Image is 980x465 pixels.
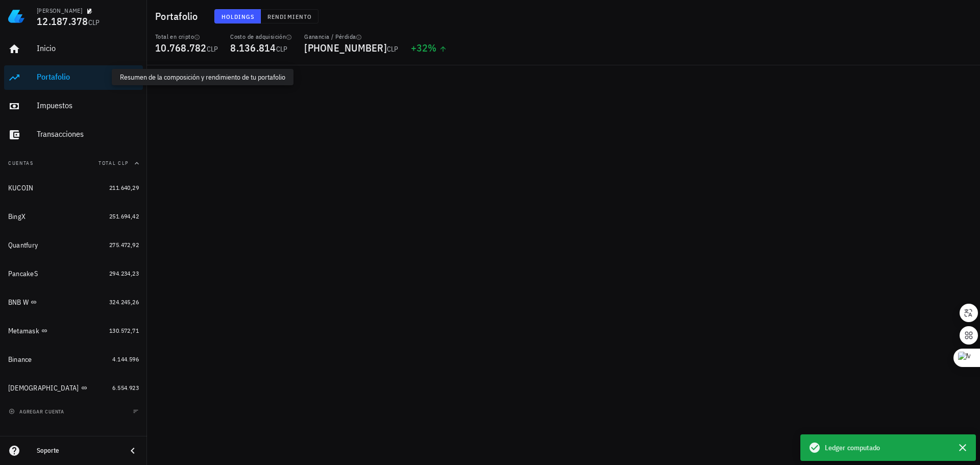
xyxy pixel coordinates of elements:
[230,41,276,55] span: 8.136.814
[4,319,143,343] a: Metamask 130.572,71
[155,41,207,55] span: 10.768.782
[4,376,143,400] a: [DEMOGRAPHIC_DATA] 6.554.923
[37,7,82,15] div: [PERSON_NAME]
[37,43,139,53] div: Inicio
[109,298,139,306] span: 324.245,26
[4,176,143,200] a: KUCOIN 211.640,29
[109,212,139,220] span: 251.694,42
[11,408,64,415] span: agregar cuenta
[112,355,139,363] span: 4.144.596
[4,151,143,176] button: CuentasTotal CLP
[267,13,312,20] span: Rendimiento
[276,44,288,54] span: CLP
[37,101,139,110] div: Impuestos
[4,65,143,90] a: Portafolio
[8,212,26,221] div: BingX
[8,355,32,364] div: Binance
[8,327,39,335] div: Metamask
[304,33,398,41] div: Ganancia / Pérdida
[37,129,139,139] div: Transacciones
[4,347,143,372] a: Binance 4.144.596
[207,44,218,54] span: CLP
[155,33,218,41] div: Total en cripto
[37,447,118,455] div: Soporte
[4,94,143,118] a: Impuestos
[112,384,139,391] span: 6.554.923
[4,261,143,286] a: PancakeS 294.234,23
[4,204,143,229] a: BingX 251.694,42
[214,9,261,23] button: Holdings
[4,290,143,314] a: BNB W 324.245,26
[4,233,143,257] a: Quantfury 275.472,92
[155,8,202,25] h1: Portafolio
[109,241,139,249] span: 275.472,92
[428,41,436,55] span: %
[958,8,974,25] div: avatar
[37,14,88,28] span: 12.187.378
[8,184,34,192] div: KUCOIN
[37,72,139,82] div: Portafolio
[230,33,292,41] div: Costo de adquisición
[8,298,29,307] div: BNB W
[411,43,447,53] div: +32
[88,18,100,27] span: CLP
[8,241,38,250] div: Quantfury
[8,384,79,393] div: [DEMOGRAPHIC_DATA]
[6,406,69,417] button: agregar cuenta
[8,8,24,25] img: LedgiFi
[261,9,318,23] button: Rendimiento
[4,37,143,61] a: Inicio
[109,270,139,277] span: 294.234,23
[109,327,139,334] span: 130.572,71
[221,13,255,20] span: Holdings
[304,41,387,55] span: [PHONE_NUMBER]
[387,44,399,54] span: CLP
[825,442,880,453] span: Ledger computado
[4,123,143,147] a: Transacciones
[109,184,139,191] span: 211.640,29
[8,270,38,278] div: PancakeS
[99,160,129,166] span: Total CLP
